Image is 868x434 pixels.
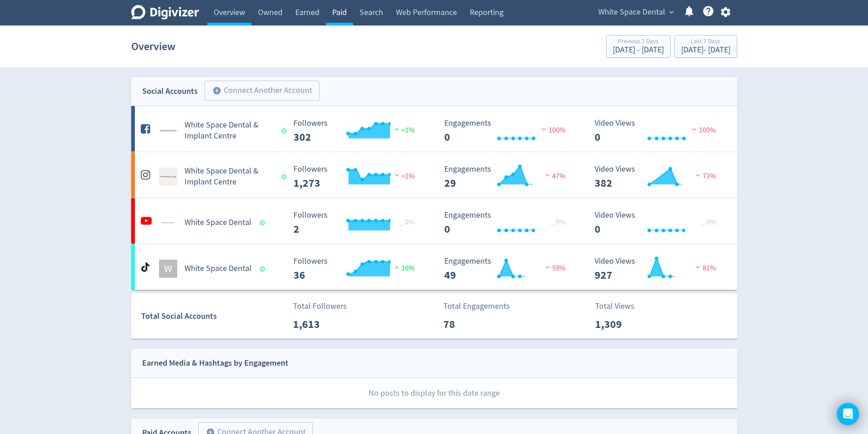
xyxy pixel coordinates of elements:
svg: Followers --- [289,257,426,281]
button: Last 7 Days[DATE]- [DATE] [674,35,737,58]
div: W [159,260,177,278]
div: [DATE] - [DATE] [613,46,664,54]
svg: Engagements 0 [440,119,576,143]
img: negative-performance.svg [543,264,552,271]
div: Open Intercom Messenger [837,403,859,425]
span: 16% [392,264,415,273]
p: 1,309 [595,316,647,332]
a: White Space Dental & Implant Centre undefinedWhite Space Dental & Implant Centre Followers --- Fo... [131,106,737,152]
div: Social Accounts [142,85,198,98]
span: Data last synced: 9 Sep 2025, 10:01pm (AEST) [282,174,289,179]
h5: White Space Dental [185,217,252,228]
a: Connect Another Account [198,82,319,101]
img: negative-performance.svg [690,126,699,133]
svg: Video Views 382 [590,165,727,189]
img: negative-performance.svg [539,126,549,133]
span: add_circle [212,86,221,95]
img: White Space Dental & Implant Centre undefined [159,168,177,186]
span: Data last synced: 10 Sep 2025, 12:02am (AEST) [260,266,267,271]
div: Total Social Accounts [141,310,287,323]
img: negative-performance.svg [693,172,703,179]
img: positive-performance.svg [392,264,401,271]
span: _ 0% [701,218,716,227]
svg: Video Views 0 [590,119,727,143]
span: <1% [392,172,415,181]
a: White Space Dental undefinedWhite Space Dental Followers --- _ 0% Followers 2 Engagements 0 Engag... [131,198,737,244]
img: White Space Dental undefined [159,214,177,232]
p: 78 [443,316,496,332]
button: Connect Another Account [205,81,319,101]
span: 100% [539,126,565,135]
span: expand_more [668,8,676,16]
p: 1,613 [293,316,345,332]
span: <1% [392,126,415,135]
svg: Engagements 29 [440,165,576,189]
div: Earned Media & Hashtags by Engagement [142,357,288,370]
div: [DATE] - [DATE] [681,46,730,54]
h5: White Space Dental & Implant Centre [185,120,273,142]
svg: Followers --- [289,119,426,143]
span: White Space Dental [598,5,665,20]
button: Previous 7 Days[DATE] - [DATE] [606,35,671,58]
p: Total Followers [293,300,347,312]
svg: Followers --- [289,165,426,189]
div: Last 7 Days [681,38,730,46]
h5: White Space Dental [185,263,252,274]
span: Data last synced: 9 Sep 2025, 10:01pm (AEST) [282,128,289,133]
div: Previous 7 Days [613,38,664,46]
p: No posts to display for this date range [132,378,737,408]
span: 59% [543,264,565,273]
p: Total Views [595,300,647,312]
span: 73% [693,172,716,181]
svg: Engagements 49 [440,257,576,281]
span: _ 0% [400,218,415,227]
img: White Space Dental & Implant Centre undefined [159,122,177,140]
h1: Overview [131,32,175,61]
span: Data last synced: 9 Sep 2025, 10:01pm (AEST) [260,220,267,225]
svg: Video Views 927 [590,257,727,281]
svg: Video Views 0 [590,211,727,235]
span: 100% [690,126,716,135]
svg: Engagements 0 [440,211,576,235]
h5: White Space Dental & Implant Centre [185,166,273,188]
img: negative-performance.svg [693,264,703,271]
span: 81% [693,264,716,273]
img: negative-performance.svg [543,172,552,179]
button: White Space Dental [595,5,676,20]
img: positive-performance.svg [392,126,401,133]
span: _ 0% [551,218,565,227]
svg: Followers --- [289,211,426,235]
span: 47% [543,172,565,181]
img: negative-performance.svg [392,172,401,179]
a: White Space Dental & Implant Centre undefinedWhite Space Dental & Implant Centre Followers --- Fo... [131,152,737,198]
p: Total Engagements [443,300,510,312]
a: WWhite Space Dental Followers --- Followers 36 16% Engagements 49 Engagements 49 59% Video Views ... [131,244,737,290]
